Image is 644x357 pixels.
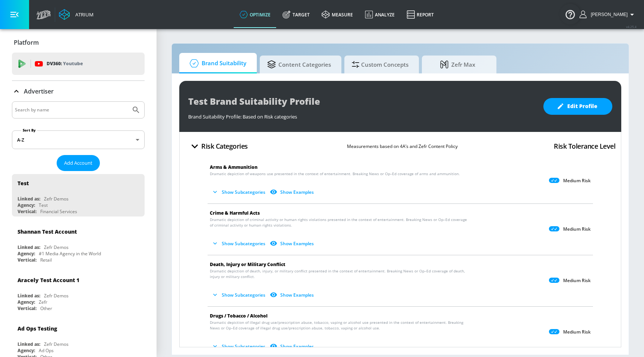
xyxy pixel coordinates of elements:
[563,178,591,184] p: Medium Risk
[543,98,612,115] button: Edit Profile
[12,222,145,265] div: Shannan Test AccountLinked as:Zefr DemosAgency:#1 Media Agency in the WorldVertical:Retail
[40,257,52,263] div: Retail
[14,38,39,47] p: Platform
[64,159,92,167] span: Add Account
[352,56,408,73] span: Custom Concepts
[210,237,268,250] button: Show Subcategories
[210,210,260,216] span: Crime & Harmful Acts
[40,305,52,312] div: Other
[21,128,37,133] label: Sort By
[316,1,359,28] a: measure
[47,60,83,68] p: DV360:
[210,186,268,198] button: Show Subcategories
[18,208,37,215] div: Vertical:
[18,299,35,305] div: Agency:
[72,11,94,18] div: Atrium
[563,226,591,232] p: Medium Risk
[210,313,268,319] span: Drugs / Tobacco / Alcohol
[18,277,79,284] div: Aracely Test Account 1
[210,164,258,170] span: Arms & Ammunition
[39,202,48,208] div: Test
[44,244,69,250] div: Zefr Demos
[580,10,637,19] button: [PERSON_NAME]
[626,25,637,29] span: v 4.25.4
[12,174,145,217] div: TestLinked as:Zefr DemosAgency:TestVertical:Financial Services
[18,202,35,208] div: Agency:
[563,329,591,335] p: Medium Risk
[210,261,285,268] span: Death, Injury or Military Conflict
[563,278,591,284] p: Medium Risk
[18,293,40,299] div: Linked as:
[359,1,401,28] a: Analyze
[18,196,40,202] div: Linked as:
[234,1,277,28] a: optimize
[210,289,268,301] button: Show Subcategories
[59,9,94,20] a: Atrium
[40,208,77,215] div: Financial Services
[267,56,331,73] span: Content Categories
[18,341,40,347] div: Linked as:
[268,340,317,353] button: Show Examples
[44,341,69,347] div: Zefr Demos
[187,54,246,72] span: Brand Suitability
[18,347,35,354] div: Agency:
[185,138,251,155] button: Risk Categories
[210,268,468,279] span: Dramatic depiction of death, injury, or military conflict presented in the context of entertainme...
[12,81,145,102] div: Advertiser
[558,102,597,111] span: Edit Profile
[12,130,145,149] div: A-Z
[24,87,54,95] p: Advertiser
[18,228,77,235] div: Shannan Test Account
[44,196,69,202] div: Zefr Demos
[39,250,101,257] div: #1 Media Agency in the World
[18,180,29,187] div: Test
[188,110,536,120] div: Brand Suitability Profile: Based on Risk categories
[39,299,47,305] div: Zefr
[429,56,486,73] span: Zefr Max
[44,293,69,299] div: Zefr Demos
[18,244,40,250] div: Linked as:
[63,60,83,67] p: Youtube
[201,141,248,151] h4: Risk Categories
[12,271,145,313] div: Aracely Test Account 1Linked as:Zefr DemosAgency:ZefrVertical:Other
[15,105,128,115] input: Search by name
[210,340,268,353] button: Show Subcategories
[57,155,100,171] button: Add Account
[12,53,145,75] div: DV360: Youtube
[210,217,468,228] span: Dramatic depiction of criminal activity or human rights violations presented in the context of en...
[560,4,581,25] button: Open Resource Center
[347,142,458,150] p: Measurements based on 4A’s and Zefr Content Policy
[18,305,37,312] div: Vertical:
[210,171,460,177] span: Dramatic depiction of weapons use presented in the context of entertainment. Breaking News or Op–...
[18,257,37,263] div: Vertical:
[210,320,468,331] span: Dramatic depiction of illegal drug use/prescription abuse, tobacco, vaping or alcohol use present...
[268,237,317,250] button: Show Examples
[12,32,145,53] div: Platform
[39,347,54,354] div: Ad Ops
[268,186,317,198] button: Show Examples
[18,250,35,257] div: Agency:
[277,1,316,28] a: Target
[401,1,440,28] a: Report
[554,141,615,151] h4: Risk Tolerance Level
[18,325,57,332] div: Ad Ops Testing
[588,12,628,17] span: login as: uyen.hoang@zefr.com
[268,289,317,301] button: Show Examples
